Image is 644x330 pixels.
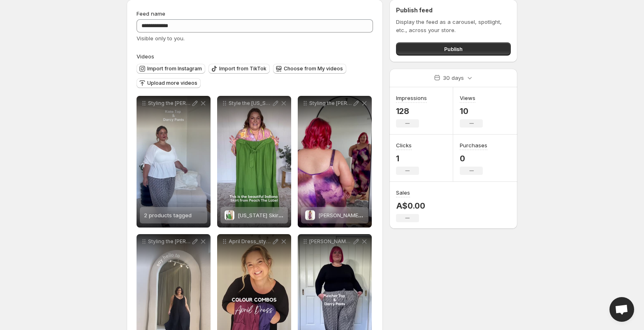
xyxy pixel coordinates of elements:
span: [PERSON_NAME] - Haze [318,212,379,218]
p: 0 [460,153,487,163]
p: 1 [396,153,419,163]
p: Style the [US_STATE] Skirt in Cactus with [PERSON_NAME] [229,100,271,107]
p: [PERSON_NAME] Pants [PERSON_NAME] Top Black_Styling Broll_SarahF_TOS story [309,238,352,245]
div: Style the [US_STATE] Skirt in Cactus with [PERSON_NAME]Indiana Skirt - Cactus[US_STATE] Skirt - C... [217,96,291,228]
h3: Impressions [396,94,427,102]
button: Choose from My videos [273,64,346,74]
span: Upload more videos [147,80,197,86]
span: Import from Instagram [147,65,202,72]
button: Import from TikTok [208,64,270,74]
button: Publish [396,42,511,56]
div: Styling the [PERSON_NAME] Pants in Geo with Annika2 products tagged [137,96,211,228]
span: Videos [137,53,154,60]
h3: Clicks [396,141,412,149]
div: Styling the [PERSON_NAME] Jumpsuit in Haze with [PERSON_NAME]Frankie Jumpsuit - Haze[PERSON_NAME]... [298,96,372,228]
p: 10 [460,106,483,116]
a: Open chat [609,297,634,322]
p: 30 days [443,74,464,82]
span: 2 products tagged [144,212,192,218]
span: Visible only to you. [137,35,185,42]
span: [US_STATE] Skirt - Cactus [238,212,304,218]
p: Styling the [PERSON_NAME] Jumpsuit with [PERSON_NAME] [148,238,191,245]
p: A$0.00 [396,201,425,211]
h2: Publish feed [396,6,511,14]
h3: Views [460,94,475,102]
span: Feed name [137,10,165,17]
p: April Dress_styling_colour combos_11sec_story [229,238,271,245]
span: Import from TikTok [219,65,266,72]
h3: Purchases [460,141,487,149]
button: Import from Instagram [137,64,205,74]
p: 128 [396,106,427,116]
h3: Sales [396,188,410,197]
p: Styling the [PERSON_NAME] Pants in Geo with Annika [148,100,191,107]
p: Styling the [PERSON_NAME] Jumpsuit in Haze with [PERSON_NAME] [309,100,352,107]
span: Publish [444,45,463,53]
button: Upload more videos [137,78,201,88]
p: Display the feed as a carousel, spotlight, etc., across your store. [396,18,511,34]
span: Choose from My videos [284,65,343,72]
